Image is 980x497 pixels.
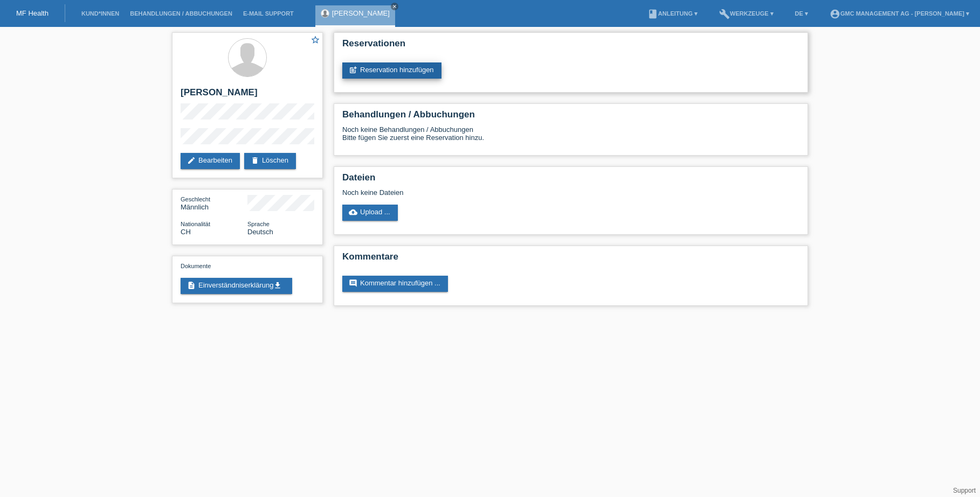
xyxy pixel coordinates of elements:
span: Deutsch [247,228,273,236]
a: commentKommentar hinzufügen ... [342,276,448,292]
a: [PERSON_NAME] [332,9,390,17]
span: Sprache [247,221,270,227]
i: star_border [310,35,320,45]
h2: Kommentare [342,251,799,268]
a: DE ▾ [790,10,813,17]
div: Noch keine Behandlungen / Abbuchungen Bitte fügen Sie zuerst eine Reservation hinzu. [342,125,799,150]
i: cloud_upload [349,208,357,216]
a: Kund*innen [76,10,125,17]
a: account_circleGMC Management AG - [PERSON_NAME] ▾ [824,10,975,17]
i: book [647,9,658,19]
h2: Dateien [342,172,799,188]
div: Männlich [181,195,247,211]
span: Dokumente [181,263,211,269]
h2: [PERSON_NAME] [181,87,314,103]
a: descriptionEinverständniserklärungget_app [181,278,292,294]
a: deleteLöschen [244,153,296,169]
a: Behandlungen / Abbuchungen [125,10,238,17]
div: Noch keine Dateien [342,188,672,197]
i: build [719,9,730,19]
i: description [187,281,196,290]
a: editBearbeiten [181,153,240,169]
a: close [391,3,398,10]
a: buildWerkzeuge ▾ [714,10,779,17]
a: star_border [310,35,320,46]
a: cloud_uploadUpload ... [342,205,398,221]
a: bookAnleitung ▾ [642,10,703,17]
i: account_circle [830,9,840,19]
a: Support [953,487,976,494]
h2: Behandlungen / Abbuchungen [342,109,799,125]
a: post_addReservation hinzufügen [342,62,441,79]
span: Nationalität [181,221,210,227]
span: Geschlecht [181,196,210,202]
i: close [392,4,397,9]
i: comment [349,279,357,288]
h2: Reservationen [342,38,799,54]
i: delete [251,156,259,165]
i: post_add [349,66,357,74]
span: Schweiz [181,228,191,236]
a: E-Mail Support [238,10,299,17]
i: get_app [273,281,282,290]
i: edit [187,156,196,165]
a: MF Health [16,9,49,17]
